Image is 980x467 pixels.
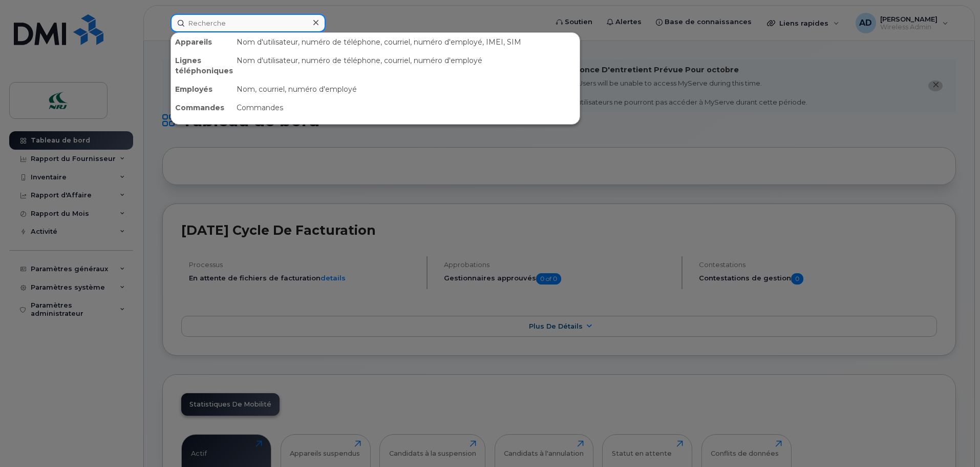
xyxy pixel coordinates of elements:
[171,33,232,51] div: Appareils
[232,98,580,117] div: Commandes
[232,80,580,98] div: Nom, courriel, numéro d'employé
[232,33,580,51] div: Nom d'utilisateur, numéro de téléphone, courriel, numéro d'employé, IMEI, SIM
[171,80,232,98] div: Employés
[171,51,232,80] div: Lignes téléphoniques
[171,98,232,117] div: Commandes
[232,51,580,80] div: Nom d'utilisateur, numéro de téléphone, courriel, numéro d'employé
